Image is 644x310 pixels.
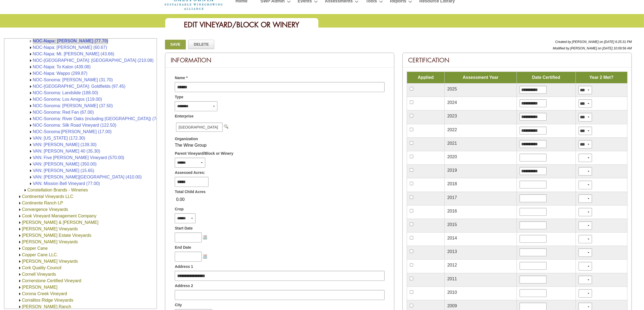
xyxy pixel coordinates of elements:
span: End Date [175,245,191,250]
a: VAN: [PERSON_NAME] (350.00) [33,162,97,166]
span: Assessed Acres: [175,170,205,176]
a: [PERSON_NAME] Vineyards [22,227,78,231]
a: Copper Cane LLC. [22,252,58,257]
a: Cornerstone Certified Vineyard [22,278,81,283]
img: Expand VAN: Alta Mesa (139.30) [29,143,33,147]
span: Crop [175,206,184,212]
a: Cook Vineyard Management Company [22,214,96,218]
a: NOC-Sonoma: River Oaks (including [GEOGRAPHIC_DATA]) (748.00) [33,116,169,121]
img: Choose a date [203,235,207,239]
span: 0.00 [175,195,186,204]
img: Expand Continental Vineyards LLC [18,195,22,199]
span: 2016 [447,209,457,213]
a: Copper Cane [22,246,48,251]
img: Expand NOC-Sonoma:Capener (17.00) [29,130,33,134]
a: VAN: [PERSON_NAME][GEOGRAPHIC_DATA] (410.00) [33,175,142,179]
span: 2022 [447,127,457,132]
a: Delete [188,40,214,49]
a: VAN: [US_STATE] (172.30) [33,136,85,140]
span: 2019 [447,168,457,173]
img: Expand Cordero Vineyards [18,260,22,264]
span: 2009 [447,304,457,308]
a: [PERSON_NAME] Vineyards [22,259,78,264]
img: Expand Cooper-Garrod Estate Vineyards [18,234,22,238]
a: NOC-Sonoma: [PERSON_NAME] (31.70) [33,77,113,82]
span: Organization [175,136,198,142]
img: Expand VAN: Howard (350.00) [29,162,33,166]
img: Expand Copper Cane LLC. [18,253,22,257]
img: Expand NOC-Napa: Mt. Veeder (43.66) [29,52,33,56]
a: VAN: [PERSON_NAME] (139.30) [33,142,97,147]
span: 2020 [447,154,457,159]
span: 2010 [447,290,457,295]
span: 2021 [447,141,457,146]
a: NOC-Sonoma: [PERSON_NAME] (37.50) [33,103,113,108]
img: Expand Continente Ranch LP [18,201,22,205]
a: NOC-Napa: To Kalon (439.08) [33,65,91,69]
span: Name * [175,75,187,81]
img: Expand VAN: Kost Road Vineyard (410.00) [29,175,33,179]
a: NOC-Sonoma: Los Amigos (119.00) [33,97,102,102]
a: NOC-Sonoma: Red Fan (67.00) [33,110,94,114]
img: Expand NOC-Sonoma: Silk Road Vineyard (122.50) [29,123,33,127]
span: Edit Vineyard/Block or Winery [184,20,299,29]
img: Expand VAN: Borden 40 (35.30) [29,149,33,153]
span: [GEOGRAPHIC_DATA] [176,123,223,132]
span: 2011 [447,277,457,281]
img: Expand VAN: Alabama (172.30) [29,136,33,140]
span: Created by [PERSON_NAME] on [DATE] 6:25:31 PM Modified by [PERSON_NAME] on [DATE] 10:09:56 AM [553,40,632,50]
a: NOC-Sonoma:[PERSON_NAME] (17.00) [33,129,112,134]
img: Expand VAN: Mission Bell Vineyard (77.00) [29,182,33,186]
a: [PERSON_NAME] Vineyards [22,240,78,244]
span: The Wine Group [175,143,206,147]
a: NOC-[GEOGRAPHIC_DATA]: Goldfields (97.45) [33,84,126,89]
a: Convergence Vineyards [22,207,68,212]
a: VAN: Five [PERSON_NAME] Vineyard (570.00) [33,155,124,160]
a: Continente Ranch LP [22,201,63,205]
a: [PERSON_NAME] Ranch [22,304,71,309]
img: Expand NOC-Sonoma: Los Amigos (119.00) [29,97,33,102]
img: Expand NOC-Napa: To Kalon (439.08) [29,65,33,69]
a: NOC-Napa: [PERSON_NAME] (77.70) [33,39,108,43]
a: [PERSON_NAME] & [PERSON_NAME] [22,220,98,225]
img: Expand Cooper Vineyards [18,227,22,231]
a: Corralitos Ridge Vineyards [22,298,73,302]
img: Expand Coplan Vineyards [18,240,22,244]
img: Expand VAN: Five Wells Vineyard (570.00) [29,156,33,160]
span: 2014 [447,236,457,240]
img: Expand Corona Creek Vineyard [18,292,22,296]
img: Expand NOC-Napa: Wappo (299.87) [29,72,33,76]
div: Certification [403,53,632,68]
img: Expand NOC-Sonoma: Landslide (188.00) [29,91,33,95]
a: [PERSON_NAME] Estate Vineyards [22,233,91,238]
span: 2025 [447,87,457,91]
img: Expand NOC-Sonoma: River Oaks (including McCutchan) (748.00) [29,117,33,121]
img: Expand Cook Vineyard Management Company [18,214,22,218]
td: Date Certified [517,72,576,83]
span: Enterprise [175,113,193,119]
span: 2017 [447,195,457,200]
img: Expand Cork Quality Council [18,266,22,270]
img: Expand Copper Cane [18,247,22,251]
a: Save [165,40,186,49]
a: Cork Quality Council [22,265,61,270]
a: Constellation Brands - Wineries [27,188,88,192]
img: Expand NOC-Sonoma: Mariani (37.50) [29,104,33,108]
span: 2018 [447,181,457,186]
span: Address 2 [175,283,193,289]
a: VAN: [PERSON_NAME] 40 (35.30) [33,149,100,153]
span: Address 1 [175,264,193,269]
img: Expand NOC-Sonoma: Red Fan (67.00) [29,110,33,114]
img: Choose a date [203,254,207,258]
td: Applied [407,72,445,83]
span: 2012 [447,263,457,267]
a: Continental Vineyards LLC [22,194,73,199]
a: Corona Creek Vineyard [22,291,67,296]
span: 2023 [447,114,457,118]
div: Information [165,53,394,68]
td: Year 2 Met? [576,72,627,83]
img: Expand Cornett Vineyard [18,285,22,289]
img: Expand Constellation Brands - Wineries [23,188,27,192]
span: 2015 [447,222,457,227]
a: NOC-Napa: Mt. [PERSON_NAME] (43.66) [33,52,114,56]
